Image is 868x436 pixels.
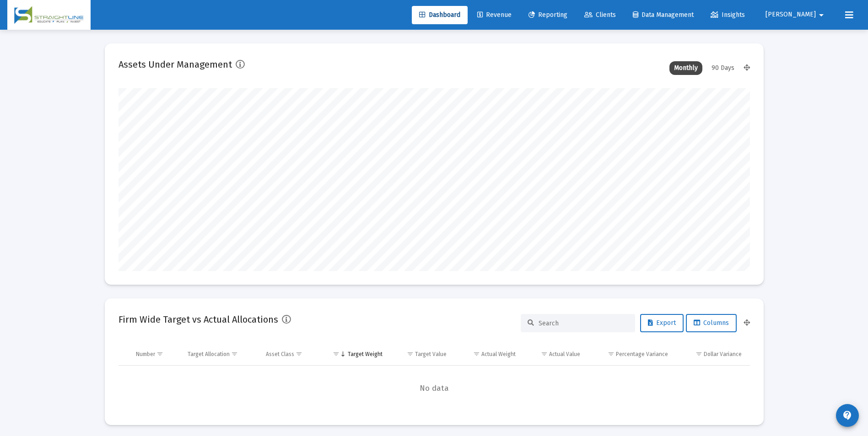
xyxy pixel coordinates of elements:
span: Show filter options for column 'Dollar Variance' [695,351,702,357]
span: Dashboard [419,11,460,19]
td: Column Target Value [389,343,453,365]
td: Column Actual Weight [453,343,522,365]
div: Actual Value [549,351,580,358]
button: [PERSON_NAME] [755,5,838,24]
span: Show filter options for column 'Actual Weight' [473,351,480,357]
td: Column Asset Class [259,343,320,365]
a: Revenue [470,6,519,24]
div: Asset Class [266,351,294,358]
span: Show filter options for column 'Target Value' [407,351,414,357]
td: Column Target Weight [320,343,389,365]
span: Show filter options for column 'Actual Value' [541,351,548,357]
td: Column Number [129,343,182,365]
h2: Firm Wide Target vs Actual Allocations [119,312,278,327]
span: Clients [584,11,616,19]
a: Insights [703,6,752,24]
span: Reporting [528,11,567,19]
span: Show filter options for column 'Target Weight' [333,351,340,357]
mat-icon: arrow_drop_down [816,6,827,24]
mat-icon: contact_support [842,410,853,421]
a: Data Management [625,6,701,24]
img: Dashboard [14,6,84,24]
div: Target Value [415,351,447,358]
div: Target Weight [348,351,383,358]
td: Column Target Allocation [181,343,259,365]
span: Show filter options for column 'Target Allocation' [231,351,238,357]
a: Clients [577,6,623,24]
td: Column Percentage Variance [587,343,674,365]
span: Show filter options for column 'Percentage Variance' [608,351,615,357]
div: Actual Weight [481,351,516,358]
div: Number [136,351,155,358]
div: 90 Days [707,61,739,75]
span: [PERSON_NAME] [766,11,816,19]
td: Column Dollar Variance [674,343,749,365]
span: Revenue [477,11,512,19]
button: Columns [686,314,737,332]
div: Percentage Variance [616,351,668,358]
div: Dollar Variance [704,351,742,358]
div: Data grid [119,343,750,411]
button: Export [640,314,684,332]
div: Target Allocation [188,351,230,358]
span: No data [119,383,750,393]
span: Data Management [633,11,694,19]
h2: Assets Under Management [119,57,232,72]
input: Search [539,319,628,327]
a: Dashboard [412,6,468,24]
span: Columns [694,319,729,327]
span: Export [648,319,676,327]
span: Show filter options for column 'Asset Class' [296,351,302,357]
a: Reporting [521,6,575,24]
div: Monthly [669,61,702,75]
span: Insights [711,11,745,19]
span: Show filter options for column 'Number' [156,351,163,357]
td: Column Actual Value [522,343,587,365]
